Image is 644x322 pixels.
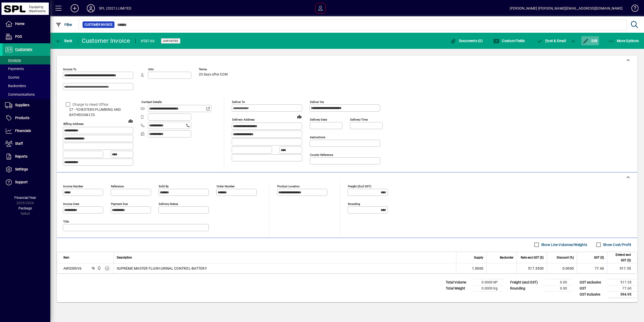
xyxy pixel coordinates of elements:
span: Package [18,206,32,210]
span: Backorders [5,84,26,88]
span: Financials [15,129,31,133]
td: GST [577,285,607,291]
span: Back [56,39,72,43]
mat-label: Order number [217,184,235,188]
span: Unposted [163,39,178,43]
a: Invoices [3,56,50,64]
td: 77.60 [577,263,607,273]
span: Custom Fields [493,39,525,43]
button: More Options [607,36,640,45]
button: Filter [54,20,74,29]
mat-label: Deliver To [232,100,245,104]
span: Support [15,180,28,184]
mat-label: Product location [277,184,300,188]
span: SPL (2021) Limited [96,266,102,271]
div: AWS300V6 [63,266,82,271]
span: Description [117,255,132,260]
app-page-header-button: Back [50,36,78,45]
a: Financials [3,125,50,137]
a: Payments [3,64,50,73]
span: Item [63,255,69,260]
span: POS [15,34,22,39]
a: Knowledge Base [628,1,638,17]
button: Add [67,4,83,13]
mat-label: Invoice To [63,67,76,71]
span: Financial Year [14,196,36,200]
span: 20 days after EOM [199,73,228,77]
span: Staff [15,141,23,146]
button: Post & Email [534,36,569,45]
mat-label: Invoice number [63,184,83,188]
a: Products [3,112,50,124]
mat-label: Sold by [159,184,169,188]
button: Edit [581,36,599,45]
mat-label: Delivery time [350,118,368,121]
a: Suppliers [3,99,50,112]
span: Extend excl GST ($) [610,252,631,263]
a: View on map [295,113,303,121]
td: 517.35 [607,263,637,273]
a: Communications [3,90,50,99]
a: Home [3,18,50,30]
td: 517.35 [607,279,637,285]
td: GST exclusive [577,279,607,285]
td: 0.0000 M³ [473,279,504,285]
mat-label: Rounding [348,202,360,205]
a: Staff [3,137,50,150]
span: Suppliers [15,103,29,107]
div: #58166 [141,37,155,45]
td: 0.00 [543,279,573,285]
span: Home [15,22,24,26]
div: Customer Invoice [82,37,130,45]
td: Freight (excl GST) [508,279,543,285]
a: POS [3,30,50,43]
span: Filter [56,23,72,27]
a: View on map [127,117,135,125]
mat-label: Title [63,220,69,223]
span: Customers [15,47,32,51]
mat-label: Deliver via [310,100,324,104]
span: Communications [5,92,35,96]
mat-label: Attn [148,67,154,71]
a: Reports [3,150,50,163]
span: SUPREME MASTER FLUSH URINAL CONTROL-BATTERY [117,266,207,271]
span: Documents (0) [450,39,483,43]
td: GST inclusive [577,291,607,298]
mat-label: Delivery status [159,202,178,205]
mat-label: Delivery date [310,118,327,121]
label: Show Line Volumes/Weights [540,242,587,247]
button: Back [54,36,74,45]
mat-label: Instructions [310,135,325,139]
span: Backorder [500,255,513,260]
div: SPL (2021) LIMITED [99,4,131,12]
label: Show Cost/Profit [602,242,631,247]
td: Rounding [508,285,543,291]
td: 0.0000 Kg [473,285,504,291]
td: Total Weight [443,285,473,291]
mat-label: Courier Reference [310,153,333,157]
td: 0.0000 [547,263,577,273]
span: Quotes [5,75,19,79]
td: Total Volume [443,279,473,285]
span: Settings [15,167,28,171]
mat-label: Reference [111,184,124,188]
span: Products [15,116,29,120]
td: 0.00 [543,285,573,291]
span: Supply [474,255,483,260]
span: Customer Invoice [85,22,112,27]
span: 1.0000 [472,266,484,271]
div: [PERSON_NAME] [PERSON_NAME][EMAIL_ADDRESS][DOMAIN_NAME] [510,4,623,12]
span: ost & Email [537,39,566,43]
span: Terms [199,68,229,71]
span: Edit [583,39,598,43]
mat-label: Payment due [111,202,128,205]
a: Support [3,176,50,189]
span: Payments [5,67,24,71]
span: Rate excl GST ($) [521,255,544,260]
span: Discount (%) [557,255,574,260]
span: Invoices [5,58,21,62]
td: 77.60 [607,285,637,291]
a: Backorders [3,82,50,90]
td: 594.95 [607,291,637,298]
mat-label: Freight (excl GST) [348,184,371,188]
